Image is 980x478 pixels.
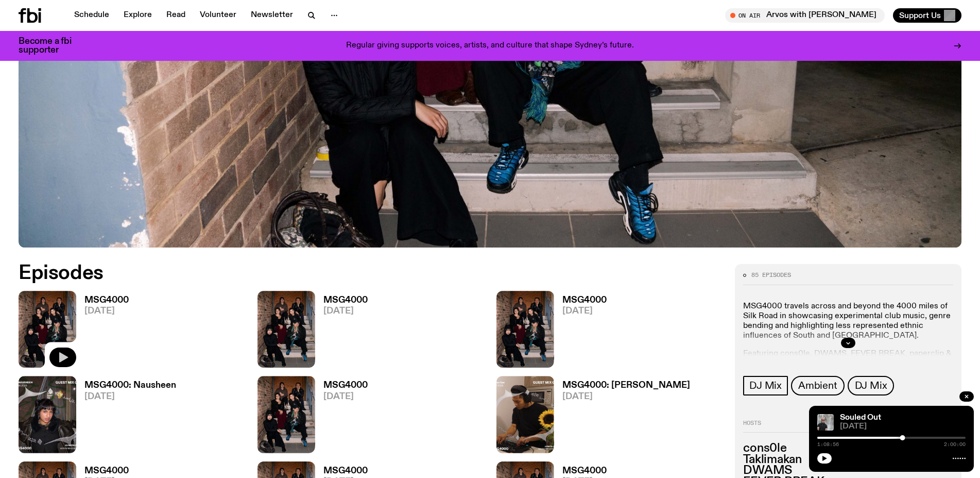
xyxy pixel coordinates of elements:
span: DJ Mix [749,380,782,391]
a: Souled Out [840,414,881,422]
a: MSG4000[DATE] [554,296,607,368]
a: MSG4000[DATE] [315,381,368,453]
a: MSG4000[DATE] [76,296,129,368]
a: Schedule [68,8,115,23]
h3: DWAMS [743,465,953,476]
h2: Episodes [19,264,643,283]
h3: Taklimakan [743,454,953,466]
a: Volunteer [194,8,243,23]
h3: MSG4000 [323,381,368,390]
span: [DATE] [562,307,607,316]
button: On AirArvos with [PERSON_NAME] [725,8,885,23]
a: DJ Mix [743,376,788,395]
a: Ambient [791,376,845,395]
h3: MSG4000: Nausheen [84,381,176,390]
span: 2:00:00 [944,442,966,447]
a: MSG4000: [PERSON_NAME][DATE] [554,381,690,453]
span: [DATE] [840,423,966,431]
h3: MSG4000 [323,296,368,305]
span: [DATE] [323,307,368,316]
h3: Become a fbi supporter [19,37,84,55]
a: MSG4000: Nausheen[DATE] [76,381,176,453]
h3: MSG4000 [323,467,368,475]
span: 1:08:56 [817,442,839,447]
h3: MSG4000 [84,467,129,475]
span: [DATE] [323,392,368,401]
a: Newsletter [245,8,299,23]
span: DJ Mix [855,380,887,391]
h3: MSG4000 [84,296,129,305]
span: [DATE] [84,392,176,401]
a: Read [160,8,192,23]
span: Ambient [798,380,837,391]
a: MSG4000[DATE] [315,296,368,368]
a: DJ Mix [848,376,895,395]
p: Regular giving supports voices, artists, and culture that shape Sydney’s future. [346,41,634,51]
span: Support Us [899,11,941,20]
h3: cons0le [743,443,953,454]
h3: MSG4000: [PERSON_NAME] [562,381,690,390]
span: [DATE] [562,392,690,401]
h3: MSG4000 [562,296,607,305]
h2: Hosts [743,420,953,433]
p: MSG4000 travels across and beyond the 4000 miles of Silk Road in showcasing experimental club mus... [743,302,953,341]
span: 85 episodes [751,272,791,278]
button: Support Us [893,8,961,23]
h3: MSG4000 [562,467,607,475]
span: [DATE] [84,307,129,316]
img: Stephen looks directly at the camera, wearing a black tee, black sunglasses and headphones around... [817,414,834,431]
a: Explore [117,8,158,23]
